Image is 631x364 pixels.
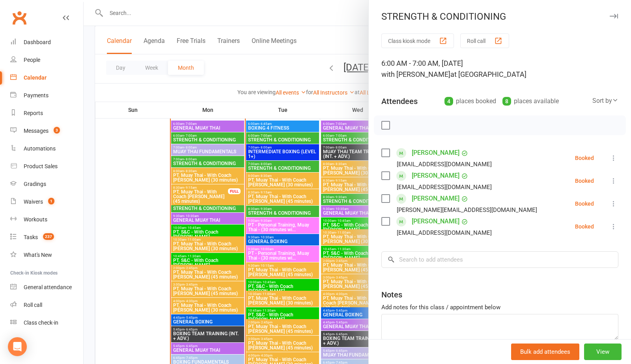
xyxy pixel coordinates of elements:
a: Payments [10,87,83,104]
div: [EMAIL_ADDRESS][DOMAIN_NAME] [397,159,492,169]
button: View [584,344,622,360]
a: Gradings [10,175,83,193]
div: Open Intercom Messenger [8,337,27,356]
div: Roll call [24,302,42,308]
a: Messages 3 [10,122,83,140]
div: [PERSON_NAME][EMAIL_ADDRESS][DOMAIN_NAME] [397,205,537,215]
a: [PERSON_NAME] [412,169,459,182]
button: Bulk add attendees [511,344,579,360]
a: [PERSON_NAME] [412,215,459,228]
div: Booked [575,224,594,229]
div: Messages [24,128,49,134]
a: [PERSON_NAME] [412,147,459,159]
a: People [10,51,83,69]
div: [EMAIL_ADDRESS][DOMAIN_NAME] [397,228,492,238]
div: People [24,57,40,63]
div: General attendance [24,284,72,290]
div: Booked [575,201,594,206]
div: Booked [575,155,594,161]
a: [PERSON_NAME] [412,192,459,205]
div: Payments [24,92,49,98]
div: What's New [24,252,52,258]
a: Automations [10,140,83,158]
a: What's New [10,246,83,264]
div: Dashboard [24,39,51,45]
a: Product Sales [10,158,83,175]
span: 3 [54,127,60,134]
a: Waivers 1 [10,193,83,211]
div: Notes [381,289,402,300]
div: Product Sales [24,163,58,169]
span: with [PERSON_NAME] [381,70,450,78]
div: [EMAIL_ADDRESS][DOMAIN_NAME] [397,182,492,192]
button: Roll call [460,33,509,48]
button: Class kiosk mode [381,33,454,48]
div: 6:00 AM - 7:00 AM, [DATE] [381,58,618,80]
span: 237 [43,233,54,240]
a: Roll call [10,296,83,314]
a: Class kiosk mode [10,314,83,332]
a: Reports [10,104,83,122]
div: Sort by [592,96,618,106]
div: Class check-in [24,319,58,326]
div: Workouts [24,216,47,223]
a: General attendance kiosk mode [10,279,83,296]
div: Calendar [24,74,47,81]
div: places available [502,96,559,107]
a: Clubworx [9,8,29,28]
div: places booked [444,96,496,107]
a: Tasks 237 [10,228,83,246]
div: 4 [444,97,453,106]
div: STRENGTH & CONDITIONING [369,11,631,22]
div: Booked [575,178,594,184]
span: at [GEOGRAPHIC_DATA] [450,70,526,78]
div: Reports [24,110,43,116]
div: Add notes for this class / appointment below [381,303,618,312]
div: Automations [24,145,56,152]
div: Waivers [24,199,43,205]
a: Workouts [10,211,83,228]
a: Dashboard [10,33,83,51]
a: Calendar [10,69,83,87]
div: Tasks [24,234,38,240]
div: Attendees [381,96,418,107]
span: 1 [48,198,54,204]
div: Gradings [24,181,46,187]
div: 8 [502,97,511,106]
input: Search to add attendees [381,251,618,268]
